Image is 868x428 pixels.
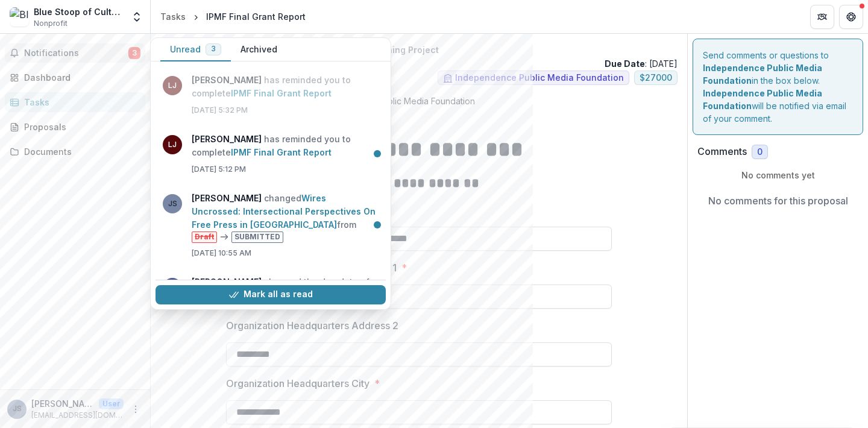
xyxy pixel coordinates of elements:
strong: Independence Public Media Foundation [703,63,822,86]
p: has reminded you to complete [192,133,379,159]
button: Unread [160,38,231,61]
span: Nonprofit [34,18,68,29]
button: More [128,402,143,417]
a: Wires Uncrossed: Intersectional Perspectives On Free Press in [GEOGRAPHIC_DATA] [192,193,376,230]
div: Blue Stoop of CultureTrust [GEOGRAPHIC_DATA] [34,5,124,18]
nav: breadcrumb [156,8,310,25]
div: Documents [24,145,136,158]
a: Tasks [156,8,190,25]
p: : [DATE] [605,57,678,70]
a: Proposals [5,117,145,137]
h2: Comments [697,146,747,157]
a: IPMF Final Grant Report [231,88,332,98]
span: 3 [211,45,216,53]
a: Tasks [5,92,145,112]
p: changed from [192,192,379,243]
div: Tasks [160,10,186,23]
strong: Due Date [605,58,645,69]
a: Dashboard [5,68,145,87]
div: Tasks [24,96,136,109]
p: [PERSON_NAME] [31,397,94,410]
div: Julian Shendelman [13,405,22,413]
span: Independence Public Media Foundation [455,73,624,83]
button: Partners [810,5,834,29]
a: Documents [5,142,145,162]
strong: Independence Public Media Foundation [703,88,822,111]
p: has reminded you to complete [192,74,379,100]
span: 0 [757,147,763,157]
p: [EMAIL_ADDRESS][DOMAIN_NAME] [31,410,124,421]
span: Notifications [24,48,128,58]
p: Organization Headquarters City [226,376,370,391]
div: Send comments or questions to in the box below. will be notified via email of your comment. [693,39,863,135]
button: Notifications3 [5,43,145,63]
a: IPMF Final Grant Report [231,147,332,157]
div: IPMF Final Grant Report [206,10,306,23]
p: changed the due date of to [DATE] [192,275,379,329]
span: $ 27000 [640,73,672,83]
p: Writing in Place: A Community Storytelling and Publishing Project [160,43,678,56]
div: Proposals [24,121,136,133]
div: Dashboard [24,71,136,84]
button: Mark all as read [156,285,386,304]
button: Open entity switcher [128,5,145,29]
p: User [99,398,124,409]
p: No comments yet [697,169,858,181]
p: : [PERSON_NAME] from Independence Public Media Foundation [170,95,668,107]
p: No comments for this proposal [708,194,848,208]
p: Organization Headquarters Address 2 [226,318,398,333]
button: Archived [231,38,287,61]
img: Blue Stoop of CultureTrust Greater Philadelphia [10,7,29,27]
button: Get Help [839,5,863,29]
span: 3 [128,47,140,59]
